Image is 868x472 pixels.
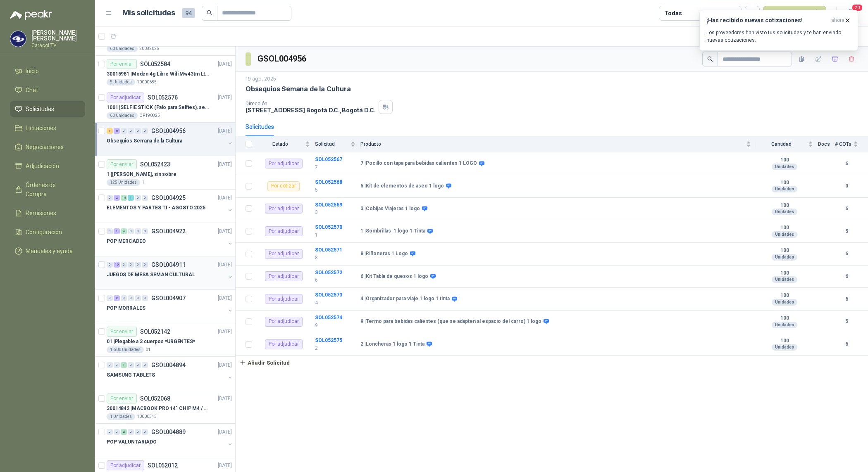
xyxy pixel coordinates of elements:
[107,427,234,453] a: 0 0 2 0 0 0 GSOL004889[DATE] POP VALUNTARIADO
[26,228,62,237] span: Configuración
[10,10,52,20] img: Logo peakr
[107,405,210,413] p: 30014842 | MACBOOK PRO 14" CHIP M4 / SSD 1TB - 24 GB RAM
[218,395,232,403] p: [DATE]
[10,120,85,136] a: Licitaciones
[107,193,234,219] a: 0 2 18 1 0 0 GSOL004925[DATE] ELEMENTOS Y PARTES TI - AGOSTO 2025
[218,294,232,302] p: [DATE]
[218,161,232,168] p: [DATE]
[835,141,851,147] span: # COTs
[107,346,144,353] div: 1.500 Unidades
[142,295,148,301] div: 0
[315,157,342,162] b: SOL052567
[218,462,232,470] p: [DATE]
[772,209,797,215] div: Unidades
[360,183,444,190] b: 5 | Kit de elementos de aseo 1 logo
[128,228,134,234] div: 0
[315,299,355,307] p: 4
[246,101,375,107] p: Dirección
[360,160,477,167] b: 7 | Pocillo con tapa para bebidas calientes 1 LOGO
[107,438,157,446] p: POP VALUNTARIADO
[772,254,797,261] div: Unidades
[835,160,858,168] b: 6
[107,371,155,379] p: SAMSUNG TABLETS
[135,128,141,134] div: 0
[107,128,113,134] div: 1
[137,413,157,420] p: 10000343
[218,60,232,68] p: [DATE]
[135,195,141,201] div: 0
[756,136,818,152] th: Cantidad
[756,141,806,147] span: Cantidad
[121,429,127,435] div: 2
[107,126,234,152] a: 1 8 0 0 0 0 GSOL004956[DATE] Obsequios Semana de la Cultura
[315,136,360,152] th: Solicitud
[699,10,858,51] button: ¡Has recibido nuevas cotizaciones!ahora Los proveedores han visto tus solicitudes y te han enviad...
[257,136,315,152] th: Estado
[142,362,148,368] div: 0
[843,6,858,21] button: 20
[360,318,541,325] b: 9 | Termo para bebidas calientes (que se adapten al espacio del carro) 1 logo
[114,295,120,301] div: 2
[26,142,64,152] span: Negociaciones
[107,93,144,102] div: Por adjudicar
[360,296,450,302] b: 4 | Organizador para viaje 1 logo 1 tinta
[207,10,212,16] span: search
[107,429,113,435] div: 0
[142,429,148,435] div: 0
[107,112,138,119] div: 60 Unidades
[315,179,342,185] a: SOL052568
[315,276,355,284] p: 6
[140,329,170,334] p: SOL052142
[142,195,148,201] div: 0
[818,136,835,152] th: Docs
[246,107,375,114] p: [STREET_ADDRESS] Bogotá D.C. , Bogotá D.C.
[315,292,342,298] a: SOL052573
[140,396,170,401] p: SOL052068
[107,394,137,403] div: Por enviar
[218,428,232,436] p: [DATE]
[772,186,797,192] div: Unidades
[10,205,85,221] a: Remisiones
[95,56,235,89] a: Por enviarSOL052584[DATE] 30015981 |Moden 4g Libre Wifi Mw43tm Lte Router Móvil Internet 5ghz5 Un...
[107,226,234,253] a: 0 1 4 0 0 0 GSOL004922[DATE] POP MERCADEO
[107,260,234,286] a: 0 10 0 0 0 0 GSOL004911[DATE] JUEGOS DE MESA SEMAN CULTURAL
[265,226,303,236] div: Por adjudicar
[128,429,134,435] div: 0
[835,182,858,190] b: 0
[95,323,235,357] a: Por enviarSOL052142[DATE] 01 |Plegable a 3 cuerpos *URGENTES*1.500 Unidades01
[218,127,232,135] p: [DATE]
[151,195,186,201] p: GSOL004925
[756,292,813,299] b: 100
[756,180,813,186] b: 100
[151,295,186,301] p: GSOL004907
[26,85,38,95] span: Chat
[128,128,134,134] div: 0
[107,327,137,337] div: Por enviar
[107,295,113,301] div: 0
[142,228,148,234] div: 0
[107,79,135,85] div: 5 Unidades
[835,250,858,258] b: 6
[107,204,205,212] p: ELEMENTOS Y PARTES TI - AGOSTO 2025
[139,112,160,119] p: OP190825
[114,195,120,201] div: 2
[107,262,113,268] div: 0
[236,356,293,370] button: Añadir Solicitud
[148,463,178,468] p: SOL052012
[128,195,134,201] div: 1
[121,262,127,268] div: 0
[107,362,113,368] div: 0
[265,294,303,304] div: Por adjudicar
[756,338,813,344] b: 100
[315,186,355,194] p: 5
[360,341,424,348] b: 2 | Loncheras 1 logo 1 Tinta
[835,273,858,280] b: 6
[107,137,182,145] p: Obsequios Semana de la Cultura
[10,82,85,98] a: Chat
[315,202,342,208] b: SOL052569
[315,344,355,352] p: 2
[107,237,146,245] p: POP MERCADEO
[246,122,274,131] div: Solicitudes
